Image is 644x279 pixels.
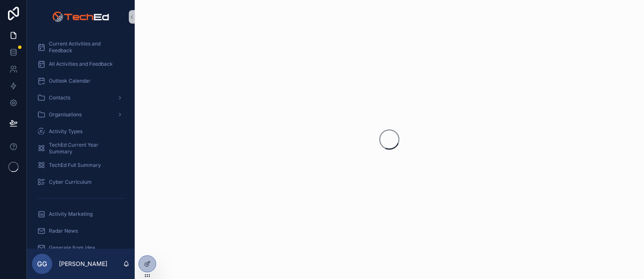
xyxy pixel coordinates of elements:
a: Cyber Curriculum [32,174,130,190]
a: TechEd Full Summary [32,158,130,173]
span: TechEd Full Summary [49,162,101,169]
span: All Activities and Feedback [49,61,113,67]
a: Contacts [32,90,130,105]
a: TechEd Current Year Summary [32,141,130,156]
span: Cyber Curriculum [49,179,92,185]
span: Generate from idea [49,244,95,251]
a: Activity Marketing [32,207,130,222]
span: Radar News [49,228,78,234]
span: Outlook Calendar [49,78,90,84]
img: App logo [52,10,109,24]
a: Organisations [32,107,130,122]
a: All Activities and Feedback [32,56,130,72]
a: Radar News [32,223,130,239]
span: Activity Marketing [49,211,93,217]
span: GG [37,259,47,269]
a: Outlook Calendar [32,73,130,89]
a: Generate from idea [32,240,130,255]
span: Activity Types [49,128,82,135]
span: Contacts [49,94,70,101]
span: Organisations [49,111,82,118]
span: TechEd Current Year Summary [49,142,121,155]
p: [PERSON_NAME] [59,260,107,268]
div: scrollable content [27,34,135,249]
a: Activity Types [32,124,130,139]
a: Current Activities and Feedback [32,40,130,55]
span: Current Activities and Feedback [49,40,121,54]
